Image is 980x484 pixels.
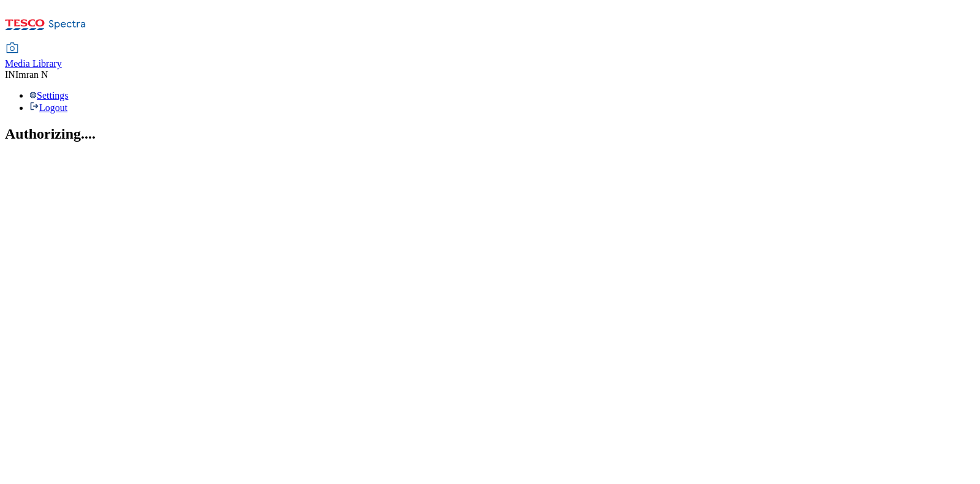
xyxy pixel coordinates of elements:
[5,69,15,80] span: IN
[5,44,62,69] a: Media Library
[29,90,69,101] a: Settings
[5,126,975,142] h2: Authorizing....
[5,58,62,69] span: Media Library
[15,69,48,80] span: Imran N
[29,102,67,113] a: Logout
